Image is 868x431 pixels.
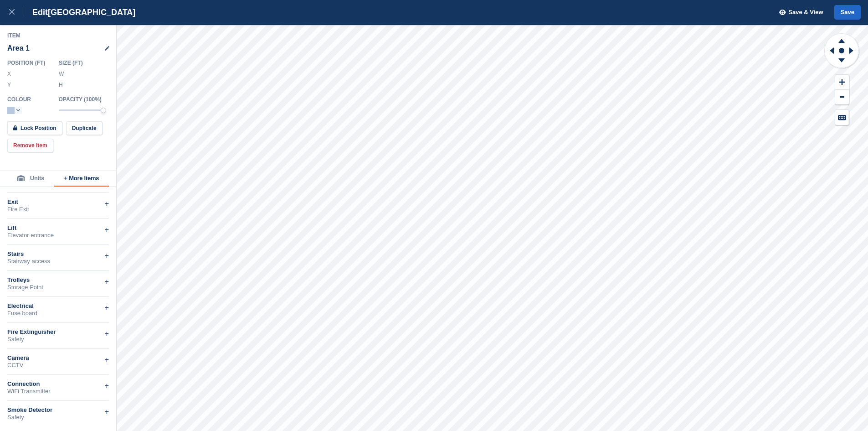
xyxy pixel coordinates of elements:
[105,406,109,417] div: +
[835,75,849,90] button: Zoom In
[7,271,109,297] div: TrolleysStorage Point+
[7,206,109,213] div: Fire Exit
[7,171,54,187] button: Units
[7,375,109,401] div: ConnectionWiFi Transmitter+
[7,276,109,284] div: Trolleys
[7,250,109,258] div: Stairs
[834,5,861,20] button: Save
[835,90,849,105] button: Zoom Out
[7,232,109,239] div: Elevator entrance
[7,40,109,57] div: Area 1
[7,219,109,245] div: LiftElevator entrance+
[7,70,12,78] label: X
[105,354,109,365] div: +
[105,198,109,209] div: +
[7,349,109,375] div: CameraCCTV+
[7,59,51,67] div: Position ( FT )
[105,302,109,313] div: +
[7,258,109,265] div: Stairway access
[774,5,823,20] button: Save & View
[7,139,53,152] button: Remove Item
[7,380,109,388] div: Connection
[7,336,109,343] div: Safety
[7,193,109,219] div: ExitFire Exit+
[7,401,109,427] div: Smoke DetectorSafety+
[7,354,109,362] div: Camera
[7,362,109,369] div: CCTV
[54,171,109,187] button: + More Items
[105,380,109,391] div: +
[7,388,109,395] div: WiFi Transmitter
[105,250,109,261] div: +
[105,276,109,287] div: +
[7,198,109,206] div: Exit
[59,96,109,103] div: Opacity ( 100 %)
[7,121,62,135] button: Lock Position
[835,110,849,125] button: Keyboard Shortcuts
[105,224,109,235] div: +
[7,310,109,317] div: Fuse board
[59,59,99,67] div: Size ( FT )
[7,297,109,323] div: ElectricalFuse board+
[7,323,109,349] div: Fire ExtinguisherSafety+
[7,32,109,39] div: Item
[7,302,109,310] div: Electrical
[7,284,109,291] div: Storage Point
[7,245,109,271] div: StairsStairway access+
[7,328,109,336] div: Fire Extinguisher
[7,96,51,103] div: Colour
[7,414,109,421] div: Safety
[24,7,135,18] div: Edit [GEOGRAPHIC_DATA]
[7,406,109,414] div: Smoke Detector
[59,81,63,88] label: H
[59,70,63,78] label: W
[105,328,109,339] div: +
[788,8,823,17] span: Save & View
[7,81,12,88] label: Y
[66,121,103,135] button: Duplicate
[7,224,109,232] div: Lift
